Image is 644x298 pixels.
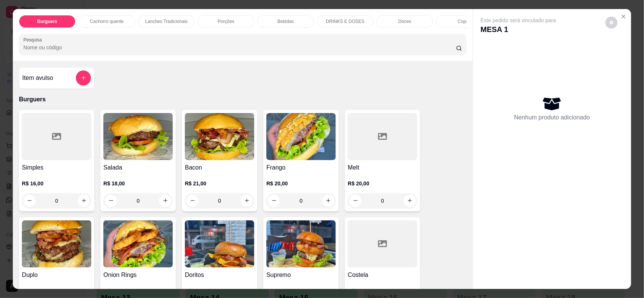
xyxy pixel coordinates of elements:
img: product-image [185,220,254,267]
h4: Melt [348,163,417,172]
p: Doces [398,18,411,24]
h4: Supremo [266,270,336,280]
p: Nenhum produto adicionado [514,113,590,122]
img: product-image [266,113,336,160]
p: R$ 0,00 [266,287,336,295]
p: R$ 20,00 [348,180,417,187]
button: decrease-product-quantity [606,17,618,29]
label: Pesquisa [23,37,45,43]
h4: Duplo [22,270,91,280]
p: R$ 21,00 [185,180,254,187]
button: add-separate-item [76,70,91,86]
p: R$ 24,00 [185,287,254,295]
img: product-image [103,113,173,160]
img: product-image [103,220,173,267]
h4: Simples [22,163,91,172]
img: product-image [266,220,336,267]
p: Burguers [37,18,57,24]
h4: Costela [348,270,417,280]
h4: Bacon [185,163,254,172]
p: R$ 20,00 [266,180,336,187]
p: R$ 18,00 [103,180,173,187]
p: Porções [218,18,234,24]
p: Burguers [19,95,467,104]
p: Cachorro quente [90,18,123,24]
p: Bebidas [277,18,294,24]
button: Close [618,11,630,23]
h4: Item avulso [22,73,53,83]
h4: Doritos [185,270,254,280]
p: DRINKS E DOSES [326,18,364,24]
p: R$ 25,00 [103,287,173,295]
h4: Salada [103,163,173,172]
input: Pesquisa [23,44,456,51]
p: MESA 1 [481,24,556,35]
p: R$ 16,00 [22,180,91,187]
p: Este pedido será vinculado para [481,17,556,24]
p: R$ 30,00 [22,287,91,295]
img: product-image [22,220,91,267]
h4: Frango [266,163,336,172]
p: Copão [458,18,471,24]
p: R$ 0,00 [348,287,417,295]
h4: Onion Rings [103,270,173,280]
p: Lanches Tradicionais [145,18,188,24]
img: product-image [185,113,254,160]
